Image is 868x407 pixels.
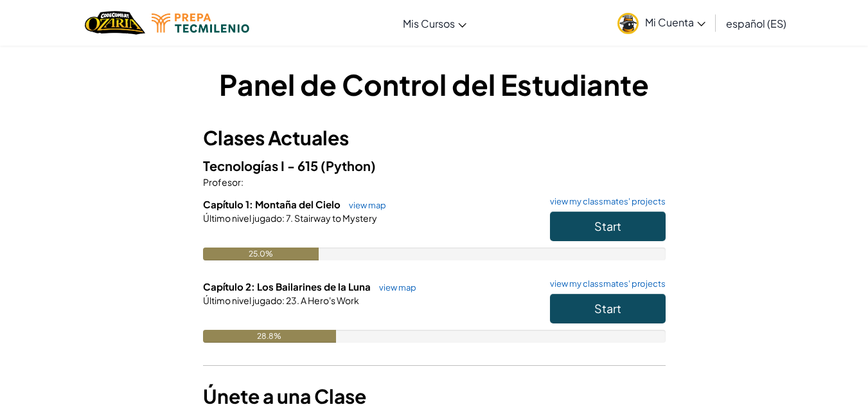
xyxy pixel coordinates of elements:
[396,6,473,41] a: Mis Cursos
[203,212,282,224] span: Último nivel jugado
[282,294,285,306] span: :
[403,17,455,30] span: Mis Cursos
[550,212,666,241] button: Start
[321,158,376,174] span: (Python)
[544,280,666,288] a: view my classmates' projects
[645,15,705,29] span: Mi Cuenta
[241,176,244,188] span: :
[152,14,249,33] img: Tecmilenio logo
[726,17,786,30] span: español (ES)
[544,197,666,206] a: view my classmates' projects
[594,301,621,316] span: Start
[617,13,639,34] img: avatar
[720,6,793,41] a: español (ES)
[550,294,666,323] button: Start
[594,219,621,233] span: Start
[282,212,285,224] span: :
[299,294,359,306] span: A Hero's Work
[203,294,282,306] span: Último nivel jugado
[203,280,373,293] span: Capítulo 2: Los Bailarines de la Luna
[285,212,293,224] span: 7.
[203,158,321,174] span: Tecnologías I - 615
[342,200,386,210] a: view map
[203,123,666,152] h3: Clases Actuales
[203,330,336,343] div: 28.8%
[203,198,342,210] span: Capítulo 1: Montaña del Cielo
[203,176,241,188] span: Profesor
[203,64,666,104] h1: Panel de Control del Estudiante
[85,10,145,36] a: Ozaria by CodeCombat logo
[85,10,145,36] img: Home
[373,282,416,293] a: view map
[611,3,712,43] a: Mi Cuenta
[293,212,377,224] span: Stairway to Mystery
[285,294,299,306] span: 23.
[203,248,319,260] div: 25.0%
